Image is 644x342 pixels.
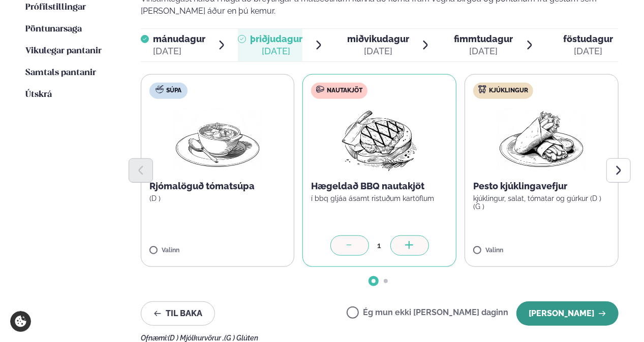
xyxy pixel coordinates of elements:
p: í bbq gljáa ásamt ristuðum kartöflum [311,194,448,202]
span: Samtals pantanir [25,69,96,77]
div: [DATE] [454,45,513,57]
p: Pesto kjúklingavefjur [473,180,610,192]
span: þriðjudagur [250,33,302,44]
div: [DATE] [564,45,614,57]
p: (D ) [149,194,286,202]
p: kjúklingur, salat, tómatar og gúrkur (D ) (G ) [473,194,610,211]
span: Go to slide 1 [372,279,376,283]
span: Pöntunarsaga [25,25,82,33]
span: Vikulegar pantanir [25,47,102,55]
button: Til baka [141,301,215,326]
div: [DATE] [250,45,302,57]
span: Súpa [166,87,181,95]
a: Útskrá [25,89,52,101]
span: (G ) Glúten [224,334,258,342]
img: Soup.png [173,107,262,172]
a: Samtals pantanir [25,67,96,79]
div: [DATE] [347,45,409,57]
a: Vikulegar pantanir [25,45,102,57]
span: Kjúklingur [489,87,528,95]
img: Beef-Meat.png [334,107,424,172]
span: Go to slide 2 [384,279,388,283]
img: soup.svg [156,85,164,93]
span: mánudagur [153,33,205,44]
button: [PERSON_NAME] [516,301,619,326]
p: Rjómalöguð tómatsúpa [149,180,286,192]
span: miðvikudagur [347,33,409,44]
a: Cookie settings [10,311,31,332]
span: Prófílstillingar [25,3,86,12]
span: (D ) Mjólkurvörur , [168,334,224,342]
a: Prófílstillingar [25,2,86,14]
div: 1 [369,240,390,251]
a: Pöntunarsaga [25,23,82,36]
span: Útskrá [25,90,52,99]
img: Wraps.png [497,107,587,172]
div: Ofnæmi: [141,334,619,342]
div: [DATE] [153,45,205,57]
img: beef.svg [316,85,324,93]
span: fimmtudagur [454,33,513,44]
button: Previous slide [129,158,153,183]
p: Hægeldað BBQ nautakjöt [311,180,448,192]
span: Nautakjöt [327,87,362,95]
span: föstudagur [564,33,614,44]
button: Next slide [606,158,631,183]
img: chicken.svg [478,85,486,93]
